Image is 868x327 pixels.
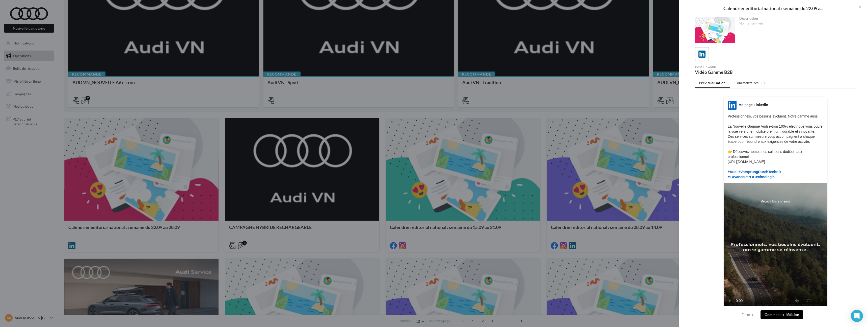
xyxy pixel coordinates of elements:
span: #VorsprungDurchTechnik [739,170,781,174]
span: (0) [761,81,765,85]
div: Non renseignée [739,21,852,26]
div: Post LinkedIn [695,65,773,69]
span: #Audi [728,170,738,174]
div: Vidéo Gamme B2B [695,70,773,74]
button: Commencer l'édition [761,310,803,319]
div: Ma page Linkedin [739,102,768,107]
div: Description [739,17,852,20]
p: Professionnels, vos besoins évoluent. Notre gamme aussi. La Nouvelle Gamme Audi e-tron 100% élect... [728,114,823,179]
button: Fermer [740,312,756,318]
span: Commentaires [735,80,759,85]
div: Open Intercom Messenger [851,310,863,322]
span: #LAvanceParLaTechnologie [728,175,775,179]
span: Calendrier éditorial national : semaine du 22.09 a... [723,6,823,11]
